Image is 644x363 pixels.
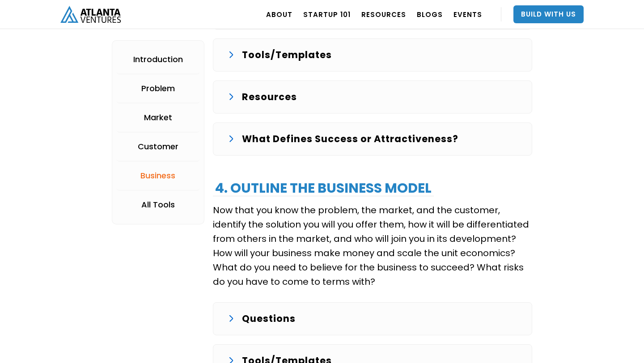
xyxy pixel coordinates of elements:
[361,2,406,27] a: RESOURCES
[513,5,584,23] a: Build With Us
[117,45,199,74] a: Introduction
[453,2,482,27] a: EVENTS
[141,84,175,93] div: Problem
[133,55,183,64] div: Introduction
[266,2,292,27] a: ABOUT
[303,2,351,27] a: Startup 101
[229,51,233,58] img: arrow down
[144,113,172,122] div: Market
[242,132,458,146] p: What Defines Success or Attractiveness?
[242,48,332,62] p: Tools/Templates
[117,161,199,190] a: Business
[229,315,233,322] img: arrow down
[117,74,199,103] a: Problem
[213,203,532,289] p: Now that you know the problem, the market, and the customer, identify the solution you will you o...
[117,132,199,161] a: Customer
[229,93,233,100] img: arrow down
[141,201,175,210] div: All Tools
[138,142,178,151] div: Customer
[117,190,199,219] a: All Tools
[140,171,175,180] div: Business
[242,312,296,326] p: Questions
[229,135,233,142] img: arrow down
[242,90,297,104] p: Resources
[417,2,443,27] a: BLOGS
[117,103,199,132] a: Market
[215,178,432,198] strong: 4. Outline the business model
